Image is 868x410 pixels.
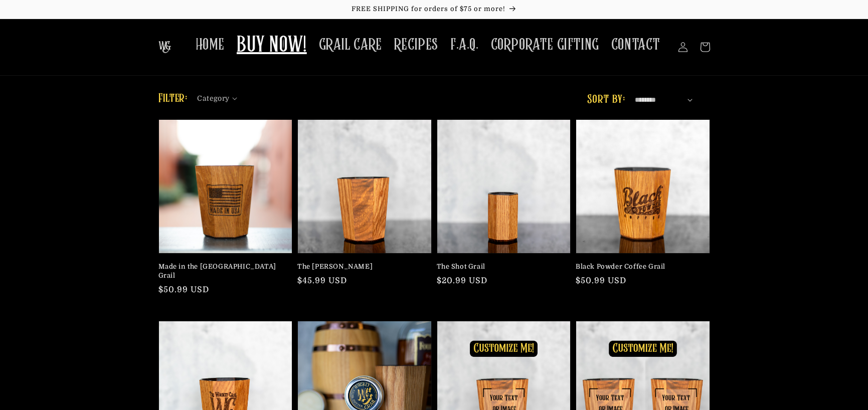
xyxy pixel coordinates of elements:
[158,41,171,53] img: The Whiskey Grail
[10,5,858,14] p: FREE SHIPPING for orders of $75 or more!
[158,90,188,108] h2: Filter:
[394,35,438,55] span: RECIPES
[388,29,444,61] a: RECIPES
[190,29,231,61] a: HOME
[297,262,426,271] a: The [PERSON_NAME]
[576,262,704,271] a: Black Powder Coffee Grail
[197,93,229,104] span: Category
[444,29,485,61] a: F.A.Q.
[197,91,243,101] summary: Category
[313,29,388,61] a: GRAIL CARE
[587,94,625,106] label: Sort by:
[450,35,479,55] span: F.A.Q.
[231,26,313,66] a: BUY NOW!
[237,32,307,60] span: BUY NOW!
[437,262,565,271] a: The Shot Grail
[605,29,666,61] a: CONTACT
[158,262,287,280] a: Made in the [GEOGRAPHIC_DATA] Grail
[485,29,605,61] a: CORPORATE GIFTING
[319,35,382,55] span: GRAIL CARE
[196,35,225,55] span: HOME
[491,35,599,55] span: CORPORATE GIFTING
[611,35,660,55] span: CONTACT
